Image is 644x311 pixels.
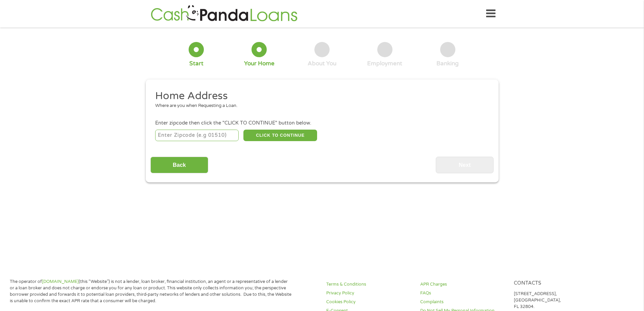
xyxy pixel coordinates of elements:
[150,157,208,173] input: Back
[326,290,412,296] a: Privacy Policy
[155,130,239,141] input: Enter Zipcode (e.g 01510)
[308,60,336,67] div: About You
[189,60,204,67] div: Start
[420,281,506,288] a: APR Charges
[244,60,275,67] div: Your Home
[514,280,600,287] h4: Contacts
[367,60,402,67] div: Employment
[149,4,300,23] img: GetLoanNow Logo
[514,291,600,310] p: [STREET_ADDRESS], [GEOGRAPHIC_DATA], FL 32804.
[155,89,484,103] h2: Home Address
[155,119,488,127] div: Enter zipcode then click the "CLICK TO CONTINUE" button below.
[420,299,506,305] a: Complaints
[326,281,412,288] a: Terms & Conditions
[326,299,412,305] a: Cookies Policy
[436,60,459,67] div: Banking
[420,290,506,296] a: FAQs
[436,157,494,173] input: Next
[42,279,79,284] a: [DOMAIN_NAME]
[10,279,292,304] p: The operator of (this “Website”) is not a lender, loan broker, financial institution, an agent or...
[243,130,317,141] button: CLICK TO CONTINUE
[155,103,484,109] div: Where are you when Requesting a Loan.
